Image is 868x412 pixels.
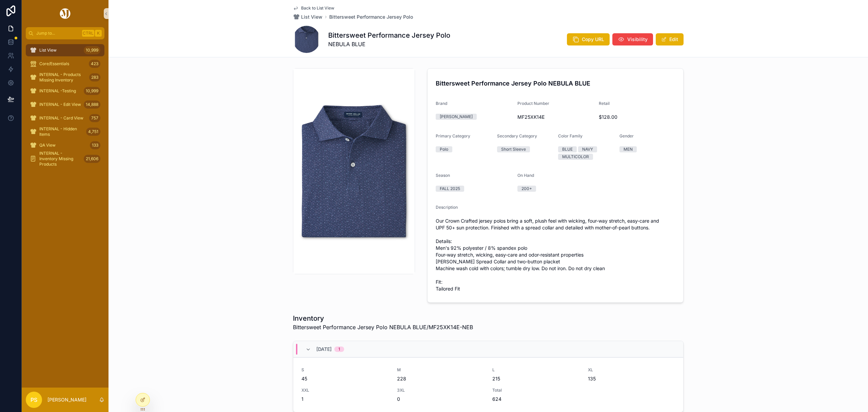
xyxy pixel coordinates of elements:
[301,5,334,11] span: Back to List View
[436,218,675,292] span: Our Crown Crafted jersey polos bring a soft, plush feel with wicking, four-way stretch, easy-care...
[39,61,69,67] span: Core/Essentials
[39,48,57,53] span: List View
[436,173,450,178] span: Season
[26,44,104,56] a: List View10,999
[82,30,94,37] span: Ctrl
[492,388,580,393] span: Total
[436,79,675,88] h4: Bittersweet Performance Jersey Polo NEBULA BLUE
[517,101,549,106] span: Product Number
[293,5,334,11] a: Back to List View
[301,396,389,402] span: 1
[656,33,684,45] button: Edit
[612,33,653,45] button: Visibility
[436,101,447,106] span: Brand
[26,27,104,39] button: Jump to...CtrlK
[26,58,104,70] a: Core/Essentials423
[293,357,683,412] a: S45M228L215XL135XXL13XL0Total624
[26,85,104,97] a: INTERNAL -Testing10,999
[558,133,583,138] span: Color Family
[39,102,81,107] span: INTERNAL - Edit View
[26,112,104,124] a: INTERNAL - Card View757
[36,31,79,36] span: Jump to...
[562,146,573,152] div: BLUE
[627,36,648,43] span: Visibility
[26,153,104,165] a: INTERNAL - Inventory Missing Products21,606
[86,128,100,136] div: 4,751
[96,31,101,36] span: K
[501,146,526,152] div: Short Sleeve
[301,375,389,382] span: 45
[301,367,389,373] span: S
[562,154,589,160] div: MULTICOLOR
[84,46,100,54] div: 10,999
[497,133,537,138] span: Secondary Category
[293,314,473,323] h1: Inventory
[293,91,415,251] img: MF25XK14E-NEB.jpg
[84,87,100,95] div: 10,999
[328,40,450,48] span: NEBULA BLUE
[26,71,104,83] a: INTERNAL - Products Missing Inventory283
[492,396,580,402] span: 624
[619,133,634,138] span: Gender
[47,396,86,403] p: [PERSON_NAME]
[397,388,485,393] span: 3XL
[588,367,675,373] span: XL
[84,100,100,109] div: 14,888
[599,114,675,120] span: $128.00
[26,139,104,151] a: QA View133
[301,14,322,20] span: List View
[26,126,104,138] a: INTERNAL - Hidden Items4,751
[521,186,532,192] div: 200+
[338,347,340,352] div: 1
[436,133,470,138] span: Primary Category
[440,186,460,192] div: FALL 2025
[90,141,100,149] div: 133
[624,146,633,152] div: MEN
[599,101,610,106] span: Retail
[89,114,100,122] div: 757
[582,146,593,152] div: NAVY
[39,126,83,137] span: INTERNAL - Hidden Items
[293,323,473,331] span: Bittersweet Performance Jersey Polo NEBULA BLUE/MF25XK14E-NEB
[301,388,389,393] span: XXL
[316,346,332,353] span: [DATE]
[22,39,108,174] div: scrollable content
[31,396,37,404] span: PS
[84,155,100,163] div: 21,606
[436,205,458,210] span: Description
[440,146,448,152] div: Polo
[39,151,81,167] span: INTERNAL - Inventory Missing Products
[397,396,485,402] span: 0
[517,114,594,120] span: MF25XK14E
[492,367,580,373] span: L
[293,14,322,20] a: List View
[397,367,485,373] span: M
[492,375,580,382] span: 215
[397,375,485,382] span: 228
[440,114,473,120] div: [PERSON_NAME]
[39,72,86,83] span: INTERNAL - Products Missing Inventory
[517,173,534,178] span: On Hand
[39,143,56,148] span: QA View
[26,98,104,111] a: INTERNAL - Edit View14,888
[39,115,83,121] span: INTERNAL - Card View
[329,14,413,20] a: Bittersweet Performance Jersey Polo
[582,36,604,43] span: Copy URL
[89,73,100,81] div: 283
[588,375,675,382] span: 135
[59,8,72,19] img: App logo
[39,88,76,94] span: INTERNAL -Testing
[328,31,450,40] h1: Bittersweet Performance Jersey Polo
[89,60,100,68] div: 423
[567,33,610,45] button: Copy URL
